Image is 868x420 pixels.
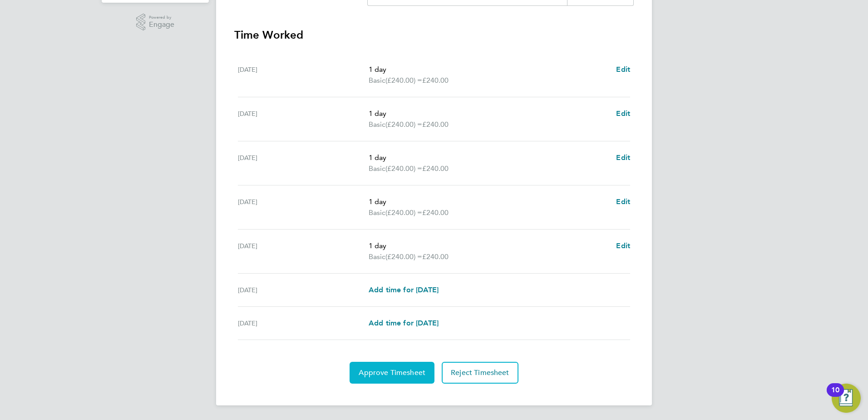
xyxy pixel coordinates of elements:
a: Edit [616,240,630,251]
div: [DATE] [238,64,369,86]
span: Approve Timesheet [359,368,425,377]
span: Edit [616,153,630,162]
span: £240.00 [422,252,449,261]
button: Approve Timesheet [350,362,434,384]
span: Engage [149,21,174,29]
span: (£240.00) = [385,164,422,173]
span: £240.00 [422,120,449,129]
span: Powered by [149,14,174,21]
div: [DATE] [238,108,369,130]
h3: Time Worked [234,28,634,42]
span: Edit [616,65,630,74]
span: Edit [616,109,630,118]
button: Reject Timesheet [442,362,518,384]
span: £240.00 [422,76,449,85]
a: Edit [616,108,630,119]
div: [DATE] [238,318,369,329]
div: [DATE] [238,196,369,218]
div: [DATE] [238,152,369,174]
span: (£240.00) = [385,208,422,217]
a: Add time for [DATE] [369,285,439,295]
span: Add time for [DATE] [369,319,439,327]
a: Add time for [DATE] [369,318,439,329]
p: 1 day [369,108,609,119]
p: 1 day [369,64,609,75]
a: Edit [616,152,630,163]
button: Open Resource Center, 10 new notifications [832,384,861,413]
span: Edit [616,241,630,250]
span: Basic [369,207,385,218]
span: Add time for [DATE] [369,285,439,294]
span: Basic [369,75,385,86]
p: 1 day [369,152,609,163]
span: Basic [369,251,385,262]
span: Basic [369,119,385,130]
span: Reject Timesheet [451,368,509,377]
span: Basic [369,163,385,174]
a: Powered byEngage [136,14,175,31]
span: (£240.00) = [385,76,422,85]
span: (£240.00) = [385,252,422,261]
a: Edit [616,196,630,207]
p: 1 day [369,196,609,207]
a: Edit [616,64,630,75]
p: 1 day [369,240,609,251]
div: [DATE] [238,240,369,262]
span: £240.00 [422,164,449,173]
span: £240.00 [422,208,449,217]
div: [DATE] [238,285,369,295]
div: 10 [831,390,839,402]
span: (£240.00) = [385,120,422,129]
span: Edit [616,197,630,206]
